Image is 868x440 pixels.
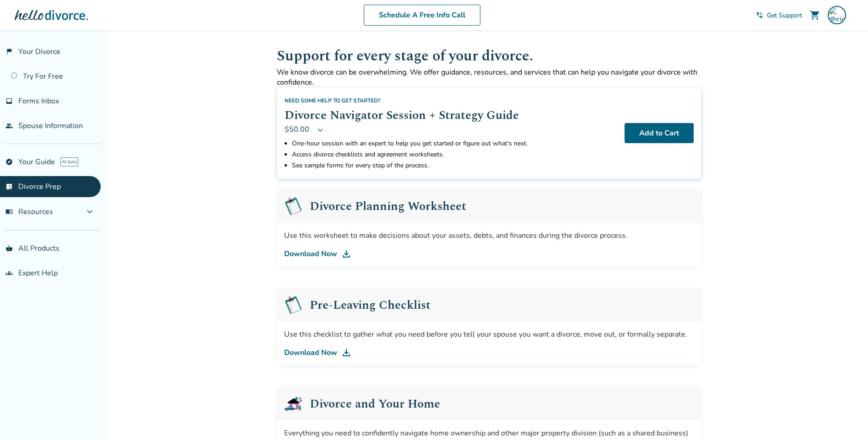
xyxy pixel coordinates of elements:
[285,124,309,134] span: $50.00
[5,245,13,252] span: shopping_basket
[625,123,694,143] button: Add to Cart
[767,11,802,20] span: Get Support
[292,149,617,160] li: Access divorce checklists and agreement worksheets.
[364,5,480,26] a: Schedule A Free Info Call
[285,97,381,104] span: Need some help to get started?
[341,347,352,358] img: DL
[310,299,431,311] h2: Pre-Leaving Checklist
[60,157,78,166] span: AI beta
[341,248,352,259] img: DL
[284,329,694,340] div: Use this checklist to gather what you need before you tell your spouse you want a divorce, move o...
[756,11,763,19] span: phone_in_talk
[310,398,440,410] h2: Divorce and Your Home
[5,48,13,55] span: flag_2
[292,160,617,171] li: See sample forms for every step of the process.
[284,248,694,259] a: Download Now
[277,67,701,87] p: We know divorce can be overwhelming. We offer guidance, resources, and services that can help you...
[284,395,302,413] img: Divorce and Your Home
[284,230,694,241] div: Use this worksheet to make decisions about your assets, debts, and finances during the divorce pr...
[5,269,13,277] span: groups
[277,45,701,67] h1: Support for every stage of your divorce.
[5,208,13,215] span: menu_book
[84,206,95,217] span: expand_more
[310,200,466,212] h2: Divorce Planning Worksheet
[5,97,13,105] span: inbox
[284,197,302,215] img: Pre-Leaving Checklist
[5,183,13,190] span: list_alt_check
[284,347,694,358] a: Download Now
[5,158,13,166] span: explore
[809,10,820,21] span: shopping_cart
[5,207,53,217] span: Resources
[756,11,802,20] a: phone_in_talkGet Support
[285,106,617,124] h2: Divorce Navigator Session + Strategy Guide
[828,6,846,24] img: dhrice@usc.edu
[5,122,13,129] span: people
[284,296,302,314] img: Pre-Leaving Checklist
[292,138,617,149] li: One-hour session with an expert to help you get started or figure out what's next.
[18,96,59,106] span: Forms Inbox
